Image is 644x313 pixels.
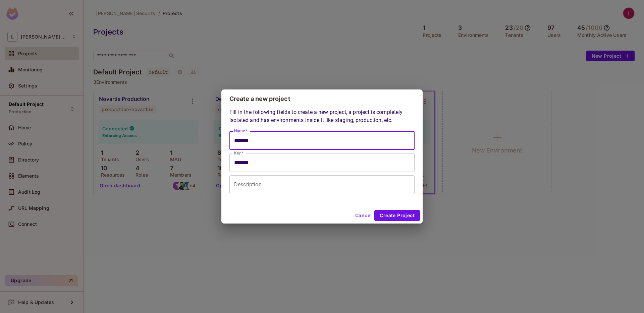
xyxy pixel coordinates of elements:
button: Cancel [353,210,374,221]
button: Create Project [374,210,420,221]
label: Name * [234,128,248,134]
label: Key * [234,150,244,156]
h2: Create a new project [221,89,423,108]
div: Fill in the following fields to create a new project, a project is completely isolated and has en... [229,108,415,194]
